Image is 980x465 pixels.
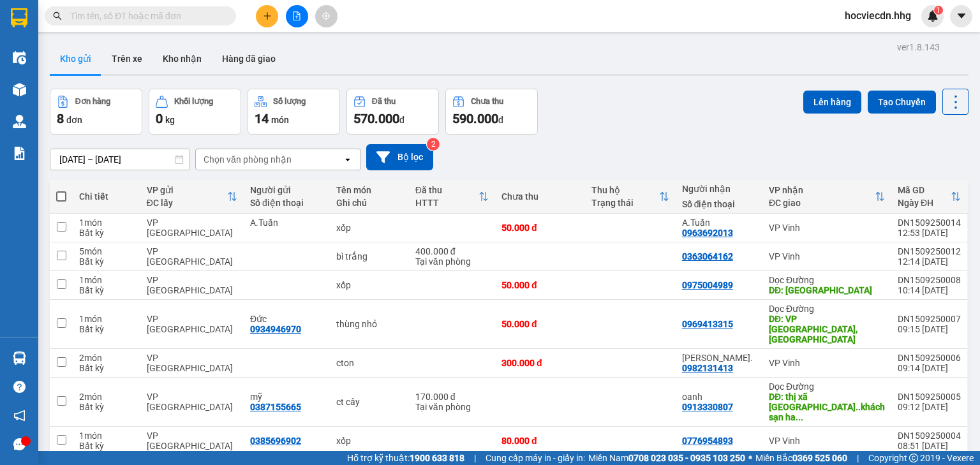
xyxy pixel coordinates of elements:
div: VP [GEOGRAPHIC_DATA] [147,218,237,238]
div: A.Tuấn [682,218,756,228]
div: 0982131413 [682,363,733,373]
div: Chưa thu [501,191,579,202]
span: ... [796,412,803,422]
span: 1 [936,6,940,15]
div: VP gửi [147,185,227,195]
div: Trạng thái [591,198,658,208]
div: Đã thu [372,97,396,106]
div: 170.000 đ [415,392,489,402]
div: Ghi chú [336,198,402,208]
div: 0975004989 [682,280,733,290]
img: icon-new-feature [927,10,939,22]
div: Ngày ĐH [898,198,951,208]
div: 80.000 đ [501,436,579,446]
div: Số điện thoại [250,198,323,208]
input: Tìm tên, số ĐT hoặc mã đơn [70,9,221,23]
span: Hỗ trợ kỹ thuật: [347,451,464,465]
div: 0969413315 [682,319,733,329]
div: ct cây [336,397,402,407]
div: Anh Khoa. [682,353,756,363]
span: caret-down [956,10,967,22]
div: Bất kỳ [79,324,134,334]
div: 5 món [79,246,134,256]
span: Miền Bắc [755,451,847,465]
button: Tạo Chuyến [868,91,936,114]
div: HTTT [415,198,479,208]
svg: open [343,154,353,165]
span: 0 [156,111,163,126]
sup: 2 [427,138,440,151]
img: warehouse-icon [13,51,26,64]
strong: 0708 023 035 - 0935 103 250 [628,453,745,463]
div: thùng nhỏ [336,319,402,329]
span: search [53,11,62,20]
span: Miền Nam [588,451,745,465]
div: DN1509250006 [898,353,961,363]
div: Bất kỳ [79,256,134,267]
span: file-add [292,11,301,20]
div: Số điện thoại [682,199,756,209]
div: 2 món [79,353,134,363]
button: Kho gửi [50,43,101,74]
span: ⚪️ [748,455,752,461]
strong: 0369 525 060 [792,453,847,463]
div: VP Vinh [769,251,885,262]
div: Bất kỳ [79,441,134,451]
div: VP [GEOGRAPHIC_DATA] [147,392,237,412]
div: mỹ [250,392,323,402]
th: Toggle SortBy [891,180,967,214]
div: 300.000 đ [501,358,579,368]
div: ĐC lấy [147,198,227,208]
div: 09:15 [DATE] [898,324,961,334]
div: 10:14 [DATE] [898,285,961,295]
span: Cung cấp máy in - giấy in: [486,451,585,465]
div: 1 món [79,314,134,324]
div: bì trắng [336,251,402,262]
div: A.Tuấn [250,218,323,228]
div: oanh [682,392,756,402]
button: aim [315,5,338,27]
span: kg [165,115,175,125]
div: Khối lượng [174,97,213,106]
div: 12:14 [DATE] [898,256,961,267]
div: xốp [336,280,402,290]
span: aim [322,11,330,20]
th: Toggle SortBy [409,180,495,214]
span: đ [498,115,503,125]
sup: 1 [934,6,943,15]
div: 0363064162 [682,251,733,262]
button: Hàng đã giao [212,43,286,74]
img: solution-icon [13,147,26,160]
button: file-add [286,5,308,27]
img: warehouse-icon [13,115,26,128]
div: VP [GEOGRAPHIC_DATA] [147,353,237,373]
div: 50.000 đ [501,280,579,290]
div: 09:14 [DATE] [898,363,961,373]
div: 08:51 [DATE] [898,441,961,451]
span: | [474,451,476,465]
div: 0385696902 [250,436,301,446]
div: xốp [336,436,402,446]
span: question-circle [13,381,26,393]
strong: 1900 633 818 [410,453,464,463]
div: VP Vinh [769,223,885,233]
img: warehouse-icon [13,351,26,365]
div: Chưa thu [471,97,503,106]
div: Tại văn phòng [415,402,489,412]
div: Tại văn phòng [415,256,489,267]
div: VP nhận [769,185,875,195]
th: Toggle SortBy [140,180,244,214]
button: Kho nhận [152,43,212,74]
button: Khối lượng0kg [149,89,241,135]
span: đ [399,115,405,125]
img: warehouse-icon [13,83,26,96]
input: Select a date range. [50,149,189,170]
div: VP [GEOGRAPHIC_DATA] [147,431,237,451]
div: Đơn hàng [75,97,110,106]
button: Chưa thu590.000đ [445,89,538,135]
span: hocviecdn.hhg [835,8,921,24]
div: VP [GEOGRAPHIC_DATA] [147,275,237,295]
div: xốp [336,223,402,233]
div: Mã GD [898,185,951,195]
div: Đức [250,314,323,324]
